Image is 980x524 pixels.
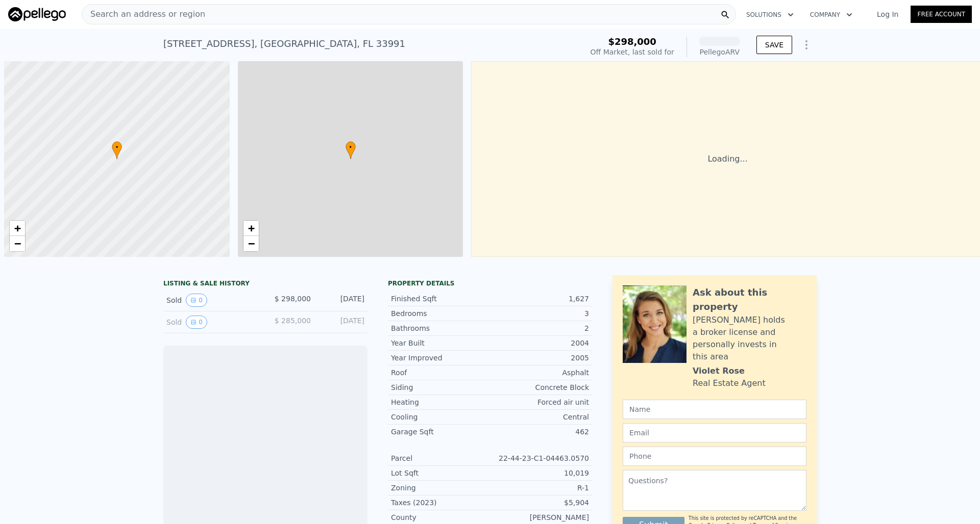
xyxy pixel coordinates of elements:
button: View historical data [186,294,207,307]
div: 2004 [490,338,589,348]
span: − [248,237,254,250]
div: Roof [391,368,490,378]
span: $ 285,000 [275,317,311,325]
button: Company [802,6,861,24]
span: Search an address or region [82,8,205,20]
a: Zoom in [10,221,25,236]
div: Garage Sqft [391,427,490,437]
div: [PERSON_NAME] holds a broker license and personally invests in this area [693,314,806,363]
a: Zoom out [243,236,259,251]
div: [DATE] [319,294,364,307]
div: Violet Rose [693,365,745,377]
span: + [14,222,21,234]
div: Property details [388,279,592,287]
div: Pellego ARV [699,47,740,57]
div: Cooling [391,412,490,422]
div: • [346,141,356,159]
span: − [14,237,21,250]
a: Log In [865,9,911,19]
div: Ask about this property [693,285,806,314]
input: Email [623,423,806,442]
span: $298,000 [608,36,656,47]
div: Finished Sqft [391,294,490,304]
div: [DATE] [319,316,364,329]
div: Concrete Block [490,382,589,392]
div: • [112,141,122,159]
div: Taxes (2023) [391,497,490,508]
div: 462 [490,427,589,437]
div: Bedrooms [391,308,490,319]
div: Central [490,412,589,422]
div: 10,019 [490,468,589,478]
a: Zoom in [243,221,259,236]
input: Phone [623,447,806,466]
div: Parcel [391,453,490,463]
button: View historical data [186,316,207,329]
div: 2005 [490,353,589,363]
div: Year Improved [391,353,490,363]
div: 1,627 [490,294,589,304]
button: Show Options [796,35,817,55]
button: SAVE [756,36,792,54]
span: $ 298,000 [275,295,311,303]
div: Year Built [391,338,490,348]
div: Sold [166,316,257,329]
button: Solutions [738,6,802,24]
a: Zoom out [10,236,25,251]
span: • [112,143,122,152]
span: • [346,143,356,152]
div: LISTING & SALE HISTORY [163,279,367,290]
div: Heating [391,397,490,407]
div: Forced air unit [490,397,589,407]
div: County [391,512,490,522]
div: Bathrooms [391,323,490,333]
div: Lot Sqft [391,468,490,478]
div: $5,904 [490,497,589,508]
div: [PERSON_NAME] [490,512,589,522]
div: Off Market, last sold for [591,47,674,57]
div: Siding [391,382,490,392]
div: R-1 [490,483,589,493]
div: Sold [166,294,257,307]
img: Pellego [8,7,66,21]
a: Free Account [911,6,972,23]
div: Asphalt [490,368,589,378]
div: [STREET_ADDRESS] , [GEOGRAPHIC_DATA] , FL 33991 [163,37,405,51]
input: Name [623,400,806,419]
div: Zoning [391,483,490,493]
div: Real Estate Agent [693,377,766,389]
span: + [248,222,254,234]
div: 22-44-23-C1-04463.0570 [490,453,589,463]
div: 2 [490,323,589,333]
div: 3 [490,308,589,319]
